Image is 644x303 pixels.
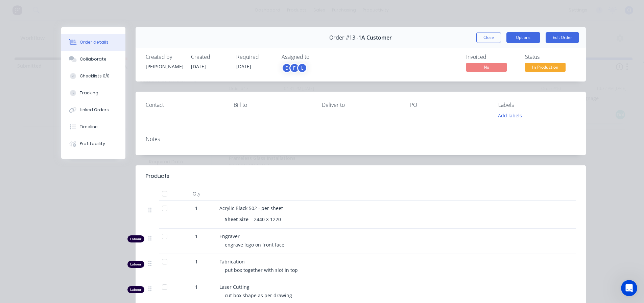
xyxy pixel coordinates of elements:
[146,102,223,108] div: Contact
[329,34,358,41] span: Order #13 -
[621,280,637,296] iframe: Intercom live chat
[195,283,198,290] span: 1
[61,51,125,68] button: Collaborate
[191,63,206,70] span: [DATE]
[466,63,507,71] span: No
[127,261,144,268] div: Labour
[506,32,540,43] button: Options
[410,102,487,108] div: PO
[219,258,245,265] span: Fabrication
[225,241,284,248] span: engrave logo on front face
[297,63,307,73] div: L
[80,107,109,113] div: Linked Orders
[191,54,228,60] div: Created
[282,63,292,73] div: E
[80,56,106,62] div: Collaborate
[80,90,98,96] div: Tracking
[146,172,169,180] div: Products
[146,63,183,70] div: [PERSON_NAME]
[236,63,251,70] span: [DATE]
[195,233,198,240] span: 1
[289,63,300,73] div: F
[358,34,392,41] span: 1A Customer
[251,214,284,224] div: 2440 X 1220
[80,141,105,147] div: Profitability
[236,54,273,60] div: Required
[127,235,144,242] div: Labour
[219,205,283,211] span: Acrylic Black 502 - per sheet
[195,258,198,265] span: 1
[146,136,576,142] div: Notes
[225,267,298,273] span: put box together with slot in top
[219,284,249,290] span: Laser Cutting
[495,111,526,120] button: Add labels
[476,32,501,43] button: Close
[80,73,110,79] div: Checklists 0/0
[80,39,109,45] div: Order details
[61,135,125,152] button: Profitability
[525,63,566,71] span: In Production
[322,102,399,108] div: Deliver to
[225,292,292,299] span: cut box shape as per drawing
[525,63,566,73] button: In Production
[225,214,251,224] div: Sheet Size
[282,63,307,73] button: EFL
[61,101,125,118] button: Linked Orders
[234,102,311,108] div: Bill to
[219,233,240,239] span: Engraver
[195,205,198,212] span: 1
[525,54,576,60] div: Status
[61,85,125,101] button: Tracking
[80,124,98,130] div: Timeline
[127,286,144,293] div: Labour
[61,68,125,85] button: Checklists 0/0
[146,54,183,60] div: Created by
[61,34,125,51] button: Order details
[61,118,125,135] button: Timeline
[546,32,579,43] button: Edit Order
[498,102,576,108] div: Labels
[176,187,217,201] div: Qty
[282,54,349,60] div: Assigned to
[466,54,517,60] div: Invoiced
